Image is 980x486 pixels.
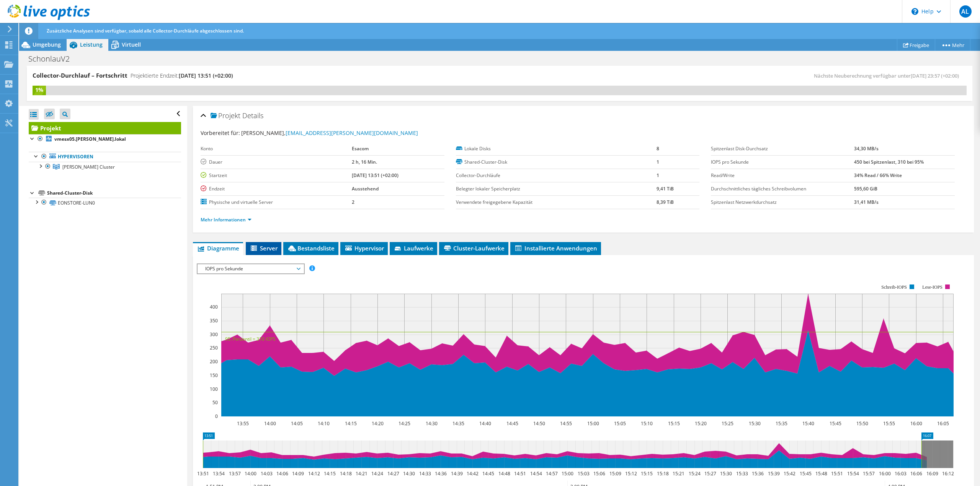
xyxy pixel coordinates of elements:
[340,470,352,477] text: 14:18
[854,172,902,179] b: 34% Read / 66% Write
[657,159,659,165] b: 1
[673,470,684,477] text: 15:21
[800,470,812,477] text: 15:45
[210,358,218,365] text: 200
[29,152,181,162] a: Hypervisoren
[854,145,879,152] b: 34,30 MB/s
[689,470,701,477] text: 15:24
[609,470,621,477] text: 15:09
[614,420,626,427] text: 15:05
[229,470,241,477] text: 13:57
[831,470,843,477] text: 15:51
[62,164,115,170] span: [PERSON_NAME] Cluster
[456,172,657,179] label: Collector-Durchläufe
[47,28,244,34] span: Zusätzliche Analysen sind verfügbar, sobald alle Collector-Durchläufe abgeschlossen sind.
[211,112,240,120] span: Projekt
[657,470,669,477] text: 15:18
[352,145,369,152] b: Esacom
[704,470,716,477] text: 15:27
[711,198,854,206] label: Spitzenlast Netzwerkdurchsatz
[514,470,526,477] text: 14:51
[29,162,181,172] a: Schonlau Cluster
[897,39,935,51] a: Freigabe
[213,470,225,477] text: 13:54
[784,470,795,477] text: 15:42
[456,185,657,193] label: Belegter lokaler Speicherplatz
[854,199,879,205] b: 31,41 MB/s
[352,199,354,205] b: 2
[895,470,906,477] text: 16:03
[882,284,907,290] text: Schreib-IOPS
[261,470,273,477] text: 14:03
[237,420,249,427] text: 13:55
[657,185,674,192] b: 9,41 TiB
[33,41,61,48] span: Umgebung
[711,172,854,179] label: Read/Write
[910,470,922,477] text: 16:06
[506,420,518,427] text: 14:45
[668,420,680,427] text: 15:15
[426,420,438,427] text: 14:30
[197,244,239,252] span: Diagramme
[210,345,218,351] text: 250
[657,199,674,205] b: 8,39 TiB
[443,244,505,252] span: Cluster-Laufwerke
[456,198,657,206] label: Verwendete freigegebene Kapazität
[720,470,732,477] text: 15:30
[926,470,938,477] text: 16:09
[225,336,276,342] text: 95. Perzentil = 310 IOPS
[711,145,854,153] label: Spitzenlast Disk-Durchsatz
[324,470,336,477] text: 14:15
[179,72,233,79] span: [DATE] 13:51 (+02:00)
[210,331,218,338] text: 300
[242,111,263,120] span: Details
[923,284,943,290] text: Lese-IOPS
[210,304,218,310] text: 400
[352,159,377,165] b: 2 h, 16 Min.
[264,420,276,427] text: 14:00
[814,72,963,79] span: Nächste Neuberechnung verfügbar unter
[456,158,657,166] label: Shared-Cluster-Disk
[371,470,383,477] text: 14:24
[514,244,597,252] span: Installierte Anwendungen
[122,41,141,48] span: Virtuell
[29,122,181,134] a: Projekt
[210,386,218,392] text: 100
[197,470,209,477] text: 13:51
[291,420,303,427] text: 14:05
[352,185,379,192] b: Ausstehend
[530,470,542,477] text: 14:54
[212,399,218,406] text: 50
[308,470,320,477] text: 14:12
[578,470,590,477] text: 15:03
[768,470,780,477] text: 15:39
[201,145,352,153] label: Konto
[250,244,278,252] span: Server
[722,420,733,427] text: 15:25
[344,244,384,252] span: Hypervisor
[625,470,637,477] text: 15:12
[560,420,572,427] text: 14:55
[419,470,431,477] text: 14:33
[131,72,233,80] h4: Projektierte Endzeit:
[641,420,653,427] text: 15:10
[352,172,399,179] b: [DATE] 13:51 (+02:00)
[345,420,357,427] text: 14:15
[286,129,418,137] a: [EMAIL_ADDRESS][PERSON_NAME][DOMAIN_NAME]
[201,158,352,166] label: Dauer
[863,470,875,477] text: 15:57
[287,244,335,252] span: Bestandsliste
[29,198,181,208] a: EONSTORE-LUN0
[452,420,464,427] text: 14:35
[911,8,918,15] svg: \n
[736,470,748,477] text: 15:33
[641,470,653,477] text: 15:15
[241,129,418,137] span: [PERSON_NAME],
[201,172,352,179] label: Startzeit
[711,158,854,166] label: IOPS pro Sekunde
[245,470,256,477] text: 14:00
[201,185,352,193] label: Endzeit
[201,216,252,223] a: Mehr Informationen
[80,41,103,48] span: Leistung
[856,420,868,427] text: 15:50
